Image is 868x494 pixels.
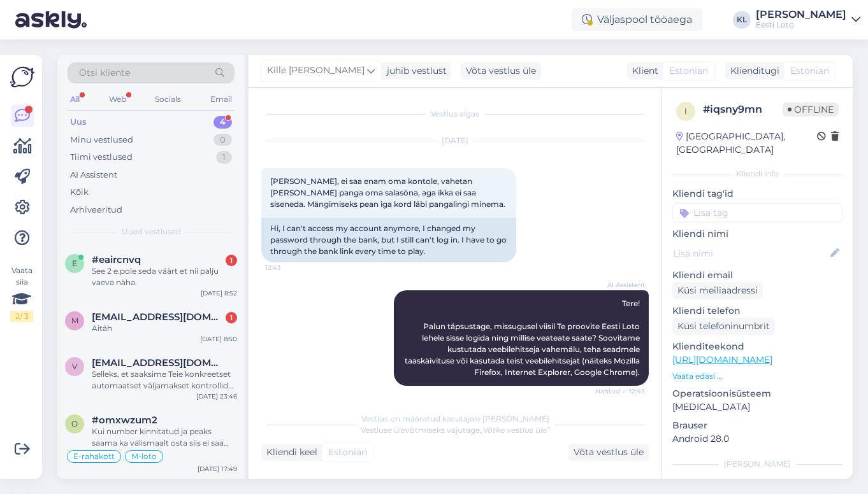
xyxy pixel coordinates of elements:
[672,282,763,299] div: Küsi meiliaadressi
[201,288,237,298] div: [DATE] 8:52
[73,453,115,460] span: E-rahakott
[72,258,77,268] span: e
[361,414,549,423] span: Vestlus on määratud kasutajale [PERSON_NAME]
[627,64,658,78] div: Klient
[261,218,516,262] div: Hi, I can't access my account anymore, I changed my password through the bank, but I still can't ...
[92,323,237,334] div: Aitäh
[733,11,751,29] div: KL
[122,226,181,237] span: Uued vestlused
[70,169,117,181] div: AI Assistent
[672,477,843,491] p: Märkmed
[595,386,645,396] span: Nähtud ✓ 12:43
[92,414,157,426] span: #omxwzum2
[672,318,775,335] div: Küsi telefoninumbrit
[265,263,313,272] span: 12:43
[684,106,687,116] span: i
[226,312,237,323] div: 1
[672,354,772,365] a: [URL][DOMAIN_NAME]
[267,64,365,78] span: Kille [PERSON_NAME]
[92,357,224,369] span: Veix5@hotmail.com
[461,62,541,80] div: Võta vestlus üle
[92,254,141,265] span: #eaircnvq
[10,265,33,322] div: Vaata siia
[261,108,649,120] div: Vestlus algas
[68,91,82,108] div: All
[152,91,184,108] div: Socials
[480,425,550,435] i: „Võtke vestlus üle”
[70,116,87,129] div: Uus
[10,65,34,89] img: Askly Logo
[131,453,157,460] span: M-loto
[783,102,839,116] span: Offline
[756,10,860,30] a: [PERSON_NAME]Eesti Loto
[106,91,129,108] div: Web
[672,187,843,201] p: Kliendi tag'id
[92,265,237,288] div: See 2 e.pole seda väärt et nii palju vaeva näha.
[213,116,232,129] div: 4
[92,311,224,323] span: mariannmagi@outlook.com
[270,176,505,209] span: [PERSON_NAME], ei saa enam oma kontole, vahetan [PERSON_NAME] panga oma salasõna, aga ikka ei saa...
[208,91,235,108] div: Email
[672,304,843,318] p: Kliendi telefon
[70,134,133,146] div: Minu vestlused
[198,464,237,474] div: [DATE] 17:49
[92,426,237,449] div: Kui number kinnitatud ja peaks saama ka välismaalt osta siis ei saa viga olla ju minu numbris
[672,370,843,382] p: Vaata edasi ...
[790,64,829,78] span: Estonian
[70,204,122,216] div: Arhiveeritud
[703,102,783,117] div: # iqsny9mn
[672,400,843,414] p: [MEDICAL_DATA]
[672,340,843,353] p: Klienditeekond
[261,446,317,459] div: Kliendi keel
[756,20,846,30] div: Eesti Loto
[756,10,846,20] div: [PERSON_NAME]
[405,299,642,377] span: Tere! Palun täpsustage, missugusel viisil Te proovite Eesti Loto lehele sisse logida ning millise...
[672,203,843,222] input: Lisa tag
[92,369,237,392] div: Selleks, et saaksime Teie konkreetset automaatset väljamakset kontrollida, palume edastada [PERSO...
[669,64,708,78] span: Estonian
[672,168,843,180] div: Kliendi info
[10,311,33,322] div: 2 / 3
[71,316,78,325] span: m
[200,334,237,344] div: [DATE] 8:50
[673,246,828,260] input: Lisa nimi
[672,387,843,400] p: Operatsioonisüsteem
[568,444,649,461] div: Võta vestlus üle
[79,66,130,80] span: Otsi kliente
[70,151,133,164] div: Tiimi vestlused
[71,419,78,428] span: o
[572,8,702,31] div: Väljaspool tööaega
[725,64,779,78] div: Klienditugi
[72,362,77,371] span: V
[382,64,447,78] div: juhib vestlust
[196,392,237,401] div: [DATE] 23:46
[213,134,232,146] div: 0
[597,280,645,290] span: AI Assistent
[361,425,550,435] span: Vestluse ülevõtmiseks vajutage
[216,151,232,164] div: 1
[676,130,817,157] div: [GEOGRAPHIC_DATA], [GEOGRAPHIC_DATA]
[70,186,89,199] div: Kõik
[672,269,843,282] p: Kliendi email
[672,419,843,432] p: Brauser
[672,227,843,241] p: Kliendi nimi
[672,432,843,446] p: Android 28.0
[226,255,237,266] div: 1
[672,458,843,470] div: [PERSON_NAME]
[261,135,649,146] div: [DATE]
[328,446,367,459] span: Estonian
